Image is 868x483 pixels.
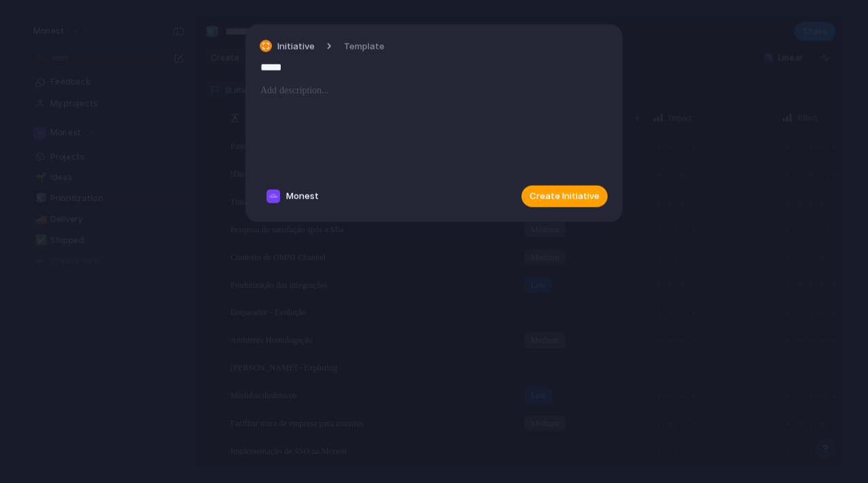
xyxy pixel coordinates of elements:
[530,190,599,203] span: Create Initiative
[257,37,319,56] button: Initiative
[344,39,384,53] span: Template
[521,186,608,207] button: Create Initiative
[336,37,393,56] button: Template
[277,39,315,53] span: Initiative
[286,190,319,203] span: Monest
